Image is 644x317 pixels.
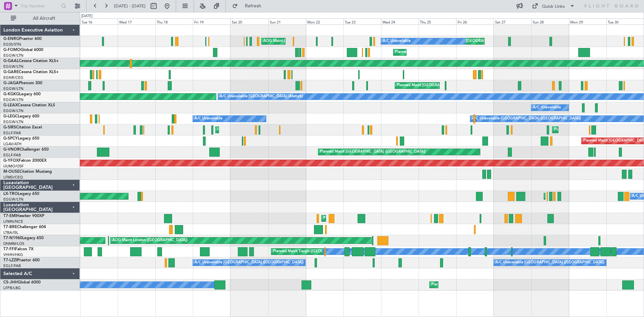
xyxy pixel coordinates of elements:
a: LTBA/ISL [3,230,18,235]
a: G-YFOXFalcon 2000EX [3,159,47,163]
span: G-JAGA [3,81,19,85]
a: UUMO/OSF [3,164,23,169]
div: A/C Unavailable [533,103,561,113]
span: Refresh [239,4,267,8]
a: LX-TROLegacy 650 [3,192,39,196]
span: All Aircraft [17,16,71,21]
a: CS-JHHGlobal 6000 [3,280,41,284]
button: Refresh [229,1,269,11]
a: G-JAGAPhenom 300 [3,81,42,85]
span: T7-N1960 [3,236,22,240]
span: T7-LZZI [3,258,17,262]
a: T7-EMIHawker 900XP [3,214,44,218]
div: [DATE] [81,13,93,19]
div: Tue 30 [606,18,644,24]
a: LFMD/CEQ [3,175,23,180]
a: EGGW/LTN [3,64,23,69]
span: M-OUSE [3,170,19,174]
span: G-LEGC [3,114,18,118]
span: G-YFOX [3,159,19,163]
span: T7-BRE [3,225,17,229]
div: Planned Maint [GEOGRAPHIC_DATA] ([GEOGRAPHIC_DATA]) [320,147,426,157]
a: EGNR/CEG [3,75,23,80]
a: VHHH/HKG [3,252,23,257]
a: G-LEAXCessna Citation XLS [3,103,55,107]
a: G-SPCYLegacy 650 [3,137,39,141]
div: Planned Maint [GEOGRAPHIC_DATA] [323,213,387,223]
div: Planned Maint [GEOGRAPHIC_DATA] ([GEOGRAPHIC_DATA]) [395,47,501,57]
div: Sun 21 [268,18,306,24]
a: LFPB/LBG [3,285,21,290]
div: Fri 19 [193,18,230,24]
div: Quick Links [542,3,565,10]
a: G-SIRSCitation Excel [3,125,42,129]
div: Tue 16 [80,18,118,24]
span: LX-TRO [3,192,18,196]
a: G-KGKGLegacy 600 [3,92,41,96]
a: LGAV/ATH [3,142,21,147]
div: Thu 18 [155,18,193,24]
div: Mon 22 [306,18,343,24]
a: T7-BREChallenger 604 [3,225,46,229]
a: T7-FFIFalcon 7X [3,247,34,251]
div: AOG Maint London ([GEOGRAPHIC_DATA]) [112,235,187,246]
span: T7-EMI [3,214,16,218]
div: A/C Unavailable [GEOGRAPHIC_DATA] ([GEOGRAPHIC_DATA]) [472,114,581,124]
a: LFMN/NCE [3,219,23,224]
a: EGSS/STN [3,42,21,47]
a: EGGW/LTN [3,53,23,58]
div: Unplanned Maint [GEOGRAPHIC_DATA] ([GEOGRAPHIC_DATA]) [217,125,328,135]
div: A/C Unavailable [383,36,411,46]
div: A/C Unavailable [GEOGRAPHIC_DATA] ([GEOGRAPHIC_DATA]) [195,258,304,268]
a: T7-N1960Legacy 650 [3,236,44,240]
a: G-GAALCessna Citation XLS+ [3,59,59,63]
div: Planned Maint [GEOGRAPHIC_DATA] ([GEOGRAPHIC_DATA]) [397,81,502,91]
div: Thu 25 [419,18,456,24]
a: DNMM/LOS [3,241,24,246]
div: Wed 24 [381,18,419,24]
span: CS-JHH [3,280,18,284]
div: Sat 20 [230,18,268,24]
div: Planned Maint [GEOGRAPHIC_DATA] ([GEOGRAPHIC_DATA]) [431,280,537,290]
a: EGGW/LTN [3,197,23,202]
a: M-OUSECitation Mustang [3,170,52,174]
span: G-VNOR [3,148,20,152]
a: T7-LZZIPraetor 600 [3,258,40,262]
span: G-GARE [3,70,19,74]
a: EGGW/LTN [3,97,23,102]
a: EGLF/FAB [3,263,21,268]
a: EGGW/LTN [3,86,23,91]
span: G-ENRG [3,37,19,41]
span: G-SIRS [3,125,16,129]
span: G-SPCY [3,137,18,141]
div: AOG Maint London ([GEOGRAPHIC_DATA]) [263,36,338,46]
a: G-VNORChallenger 650 [3,148,49,152]
div: Sat 27 [494,18,531,24]
span: G-GAAL [3,59,19,63]
a: G-ENRGPraetor 600 [3,37,42,41]
div: Fri 26 [456,18,494,24]
div: Wed 17 [118,18,155,24]
div: Tue 23 [343,18,381,24]
button: Quick Links [529,1,578,11]
div: A/C Unavailable [195,114,222,124]
a: G-GARECessna Citation XLS+ [3,70,59,74]
span: G-KGKG [3,92,19,96]
a: EGGW/LTN [3,108,23,113]
button: All Aircraft [7,13,73,24]
a: EGGW/LTN [3,119,23,124]
div: Mon 29 [569,18,606,24]
span: T7-FFI [3,247,15,251]
a: G-FOMOGlobal 6000 [3,48,43,52]
a: EGLF/FAB [3,130,21,136]
a: G-LEGCLegacy 600 [3,114,39,118]
div: Sun 28 [531,18,569,24]
a: EGLF/FAB [3,153,21,158]
div: A/C Unavailable [GEOGRAPHIC_DATA] (Ataturk) [220,92,303,102]
span: [DATE] - [DATE] [114,3,146,9]
input: Trip Number [20,1,59,11]
div: Planned Maint Tianjin ([GEOGRAPHIC_DATA]) [273,247,351,257]
span: G-FOMO [3,48,20,52]
div: A/C Unavailable [GEOGRAPHIC_DATA] ([GEOGRAPHIC_DATA]) [495,258,604,268]
span: G-LEAX [3,103,18,107]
